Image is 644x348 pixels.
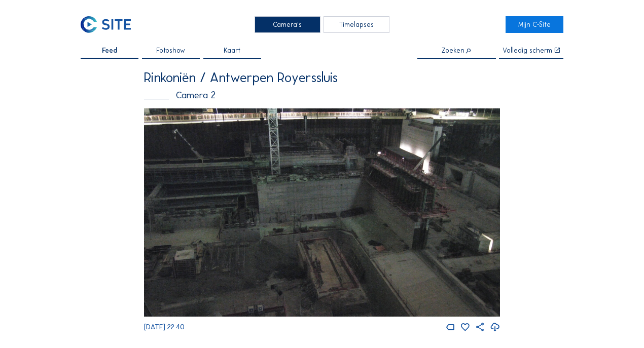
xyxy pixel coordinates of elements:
span: [DATE] 22:40 [144,323,185,331]
img: Image [144,108,500,317]
img: C-SITE Logo [81,16,131,33]
div: Camera's [255,16,320,33]
div: Timelapses [324,16,389,33]
div: Rinkoniën / Antwerpen Royerssluis [144,71,500,85]
span: Feed [102,47,117,54]
span: Fotoshow [156,47,185,54]
div: Camera 2 [144,91,500,100]
span: Kaart [224,47,240,54]
a: C-SITE Logo [81,16,138,33]
div: Volledig scherm [503,47,552,54]
a: Mijn C-Site [506,16,563,33]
